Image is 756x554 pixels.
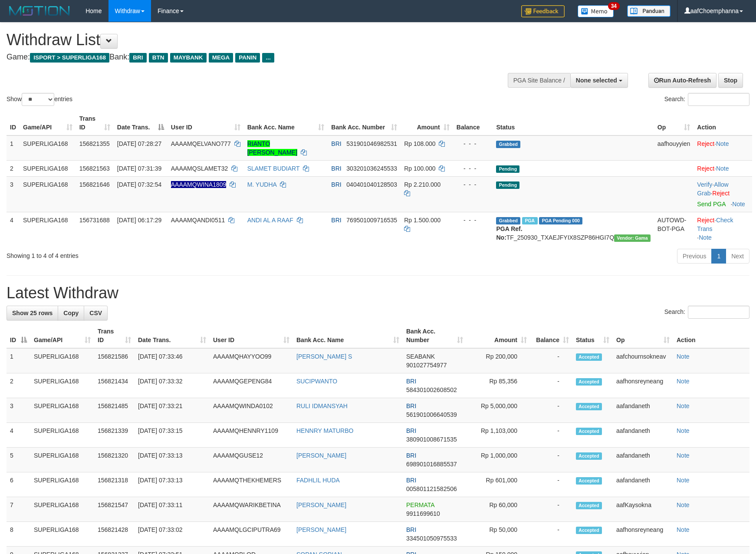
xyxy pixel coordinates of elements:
span: Copy 698901016885537 to clipboard [406,461,457,468]
span: Accepted [576,502,602,509]
th: Balance [453,111,493,135]
span: AAAAMQSLAMET32 [171,165,228,172]
td: · [694,135,752,161]
a: Note [677,501,690,508]
td: - [530,423,572,448]
td: SUPERLIGA168 [30,423,94,448]
th: Trans ID: activate to sort column ascending [76,111,114,135]
span: Show 25 rows [12,310,53,317]
a: Reject [697,140,714,147]
td: 156821339 [94,423,135,448]
span: BRI [406,378,416,385]
td: - [530,497,572,522]
th: Balance: activate to sort column ascending [530,323,572,348]
td: 4 [7,423,30,448]
span: Copy 769501009716535 to clipboard [346,217,397,224]
span: Accepted [576,378,602,386]
td: 156821485 [94,398,135,423]
th: Action [694,111,752,135]
span: Copy 531901046982531 to clipboard [346,140,397,147]
span: 34 [608,2,620,10]
td: AAAAMQHENNRY1109 [210,423,293,448]
div: Showing 1 to 4 of 4 entries [7,248,309,260]
td: 1 [7,135,20,161]
td: [DATE] 07:33:15 [135,423,210,448]
td: aafKaysokna [613,497,673,522]
span: Copy 334501050975533 to clipboard [406,535,457,542]
th: Date Trans.: activate to sort column ascending [135,323,210,348]
td: aafandaneth [613,423,673,448]
td: aafhouyyien [654,135,694,161]
h1: Latest Withdraw [7,284,749,302]
span: BTN [149,53,168,63]
th: User ID: activate to sort column ascending [210,323,293,348]
a: [PERSON_NAME] [296,501,346,508]
input: Search: [688,306,749,319]
td: AAAAMQHAYYOO99 [210,348,293,373]
td: AAAAMQWINDA0102 [210,398,293,423]
td: - [530,472,572,497]
label: Search: [664,306,749,319]
a: Note [677,402,690,409]
a: Verify [697,181,712,188]
a: 1 [711,249,726,264]
td: AUTOWD-BOT-PGA [654,212,694,245]
td: · · [694,212,752,245]
td: 1 [7,348,30,373]
td: · [694,160,752,176]
td: 7 [7,497,30,522]
td: Rp 60,000 [467,497,530,522]
h1: Withdraw List [7,31,495,49]
a: Note [677,378,690,385]
td: SUPERLIGA168 [20,212,76,245]
th: Status: activate to sort column ascending [572,323,613,348]
a: Reject [712,190,730,197]
span: Copy 584301002608502 to clipboard [406,386,457,393]
span: [DATE] 06:17:29 [117,217,161,224]
span: MAYBANK [170,53,207,63]
a: RIANTO [PERSON_NAME] [247,140,297,156]
td: aafandaneth [613,472,673,497]
td: AAAAMQGEPENG84 [210,373,293,398]
a: HENNRY MATURBO [296,427,353,434]
a: [PERSON_NAME] [296,526,346,533]
span: Accepted [576,403,602,410]
th: Bank Acc. Name: activate to sort column ascending [244,111,328,135]
span: BRI [331,165,341,172]
td: 156821318 [94,472,135,497]
span: Accepted [576,428,602,435]
a: Note [677,353,690,360]
td: 156821547 [94,497,135,522]
a: CSV [84,306,108,320]
td: 156821586 [94,348,135,373]
td: [DATE] 07:33:13 [135,448,210,472]
a: Next [726,249,749,264]
th: ID: activate to sort column descending [7,323,30,348]
span: Grabbed [496,217,520,224]
td: SUPERLIGA168 [30,497,94,522]
td: Rp 5,000,000 [467,398,530,423]
span: Accepted [576,477,602,485]
span: CSV [89,310,102,317]
td: [DATE] 07:33:02 [135,522,210,547]
a: Send PGA [697,201,725,208]
td: [DATE] 07:33:11 [135,497,210,522]
span: MEGA [209,53,233,63]
input: Search: [688,93,749,106]
th: Date Trans.: activate to sort column descending [114,111,168,135]
span: Pending [496,165,519,173]
td: - [530,348,572,373]
b: PGA Ref. No: [496,225,522,241]
span: PGA Pending [539,217,582,224]
a: [PERSON_NAME] S [296,353,352,360]
span: Accepted [576,452,602,460]
td: aafandaneth [613,398,673,423]
span: [DATE] 07:28:27 [117,140,161,147]
span: Copy 9911699610 to clipboard [406,510,440,517]
td: Rp 601,000 [467,472,530,497]
span: ISPORT > SUPERLIGA168 [30,53,109,63]
td: - [530,448,572,472]
th: Bank Acc. Number: activate to sort column ascending [403,323,467,348]
a: Allow Grab [697,181,728,197]
td: SUPERLIGA168 [30,472,94,497]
